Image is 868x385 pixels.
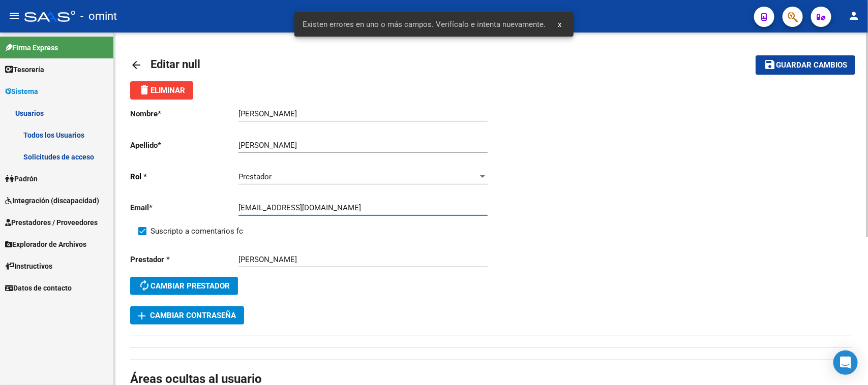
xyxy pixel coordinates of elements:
[764,58,776,71] mat-icon: save
[5,282,72,294] span: Datos de contacto
[130,140,238,151] p: Apellido
[130,306,244,325] button: Cambiar Contraseña
[8,10,20,22] mat-icon: menu
[5,64,44,75] span: Tesorería
[130,202,238,213] p: Email
[130,81,193,100] button: Eliminar
[5,261,52,272] span: Instructivos
[5,86,38,97] span: Sistema
[756,55,855,74] button: Guardar cambios
[5,42,58,53] span: Firma Express
[558,20,561,29] span: x
[138,84,151,96] mat-icon: delete
[238,172,272,181] span: Prestador
[5,195,99,206] span: Integración (discapacidad)
[833,350,858,375] div: Open Intercom Messenger
[130,59,142,71] mat-icon: arrow_back
[5,173,38,184] span: Padrón
[138,281,230,291] span: Cambiar prestador
[130,254,238,265] p: Prestador *
[151,225,243,237] span: Suscripto a comentarios fc
[303,19,546,29] span: Existen errores en uno o más campos. Verifícalo e intenta nuevamente.
[130,277,238,295] button: Cambiar prestador
[138,279,151,292] mat-icon: autorenew
[550,15,570,34] button: x
[80,5,117,27] span: - omint
[848,10,860,22] mat-icon: person
[130,108,238,119] p: Nombre
[5,239,86,250] span: Explorador de Archivos
[138,311,236,320] span: Cambiar Contraseña
[138,86,185,95] span: Eliminar
[776,61,847,70] span: Guardar cambios
[130,171,238,182] p: Rol *
[5,217,98,228] span: Prestadores / Proveedores
[136,310,148,322] mat-icon: add
[151,58,200,71] span: Editar null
